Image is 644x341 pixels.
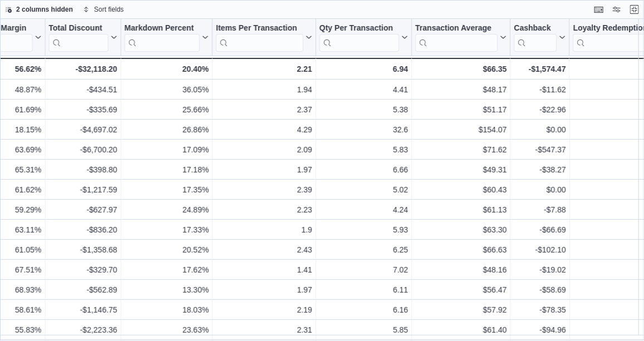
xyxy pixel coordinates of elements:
[125,223,209,236] div: 17.33%
[216,183,313,196] div: 2.39
[320,23,399,34] div: Qty Per Transaction
[320,203,408,216] div: 4.24
[320,143,408,156] div: 5.83
[125,243,209,256] div: 20.52%
[125,143,209,156] div: 17.09%
[125,103,209,116] div: 25.66%
[320,62,408,76] div: 6.94
[94,5,124,14] span: Sort fields
[416,303,507,317] div: $57.92
[416,163,507,176] div: $49.31
[416,62,507,76] div: $66.35
[416,143,507,156] div: $71.62
[514,203,566,216] div: -$7.88
[416,223,507,236] div: $63.30
[49,83,118,96] div: -$434.51
[416,123,507,136] div: $154.07
[320,303,408,317] div: 6.16
[49,23,109,34] div: Total Discount
[125,283,209,296] div: 13.30%
[416,183,507,196] div: $60.43
[320,283,408,296] div: 6.11
[320,183,408,196] div: 5.02
[216,23,313,52] button: Items Per Transaction
[320,323,408,337] div: 5.85
[216,62,313,76] div: 2.21
[49,143,118,156] div: -$6,700.20
[514,303,566,317] div: -$78.35
[216,243,313,256] div: 2.43
[49,163,118,176] div: -$398.80
[514,263,566,276] div: -$19.02
[125,163,209,176] div: 17.18%
[514,223,566,236] div: -$66.69
[125,123,209,136] div: 26.86%
[49,103,118,116] div: -$335.69
[49,23,109,52] div: Total Discount
[49,303,118,317] div: -$1,146.75
[216,103,313,116] div: 2.37
[216,123,313,136] div: 4.29
[125,83,209,96] div: 36.05%
[416,23,507,52] button: Transaction Average
[125,203,209,216] div: 24.89%
[49,62,118,76] div: -$32,118.20
[416,23,498,34] div: Transaction Average
[49,323,118,337] div: -$2,223.36
[125,303,209,317] div: 18.03%
[416,203,507,216] div: $61.13
[514,103,566,116] div: -$22.96
[320,223,408,236] div: 5.93
[49,203,118,216] div: -$627.97
[416,323,507,337] div: $61.40
[125,23,200,52] div: Markdown Percent
[416,243,507,256] div: $66.63
[514,23,557,52] div: Cashback
[125,62,209,76] div: 20.40%
[216,263,313,276] div: 1.41
[49,283,118,296] div: -$562.89
[628,3,641,16] button: Exit fullscreen
[216,223,313,236] div: 1.9
[49,123,118,136] div: -$4,697.02
[610,3,623,16] button: Display options
[1,3,77,16] button: 2 columns hidden
[514,62,566,76] div: -$1,574.47
[514,23,566,52] button: Cashback
[514,183,566,196] div: $0.00
[125,183,209,196] div: 17.35%
[125,263,209,276] div: 17.62%
[216,163,313,176] div: 1.97
[514,23,557,34] div: Cashback
[514,283,566,296] div: -$58.69
[216,283,313,296] div: 1.97
[320,23,408,52] button: Qty Per Transaction
[514,123,566,136] div: $0.00
[320,263,408,276] div: 7.02
[216,83,313,96] div: 1.94
[49,23,118,52] button: Total Discount
[416,83,507,96] div: $48.17
[49,223,118,236] div: -$836.20
[514,143,566,156] div: -$547.37
[49,183,118,196] div: -$1,217.59
[320,103,408,116] div: 5.38
[592,3,606,16] button: Keyboard shortcuts
[514,323,566,337] div: -$94.96
[216,203,313,216] div: 2.23
[125,23,200,34] div: Markdown Percent
[320,243,408,256] div: 6.25
[320,123,408,136] div: 32.6
[320,23,399,52] div: Qty Per Transaction
[16,5,73,14] span: 2 columns hidden
[416,23,498,52] div: Transaction Average
[320,83,408,96] div: 4.41
[125,23,209,52] button: Markdown Percent
[49,263,118,276] div: -$329.70
[416,263,507,276] div: $48.16
[79,3,128,16] button: Sort fields
[216,23,304,34] div: Items Per Transaction
[125,323,209,337] div: 23.63%
[514,243,566,256] div: -$102.10
[416,283,507,296] div: $56.47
